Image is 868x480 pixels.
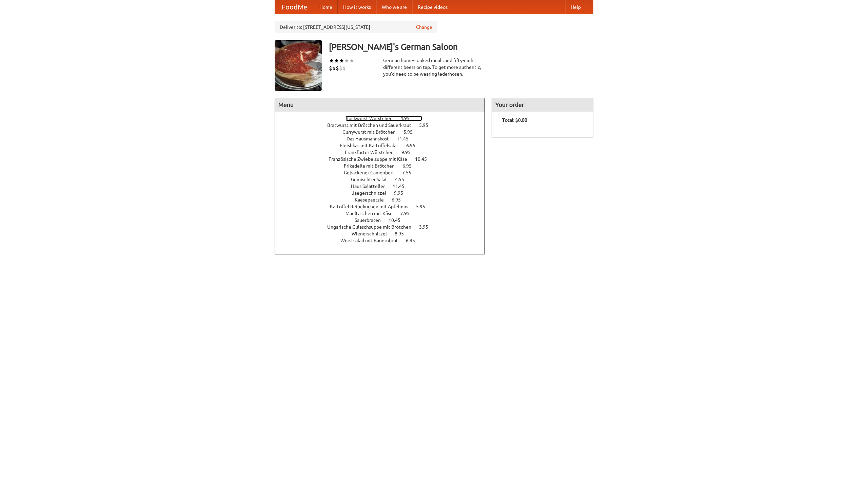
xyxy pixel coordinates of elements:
[394,190,410,196] span: 9.95
[355,217,388,223] span: Sauerbraten
[395,231,411,236] span: 8.95
[402,170,418,175] span: 7.55
[397,136,415,141] span: 11.45
[346,116,399,121] span: Bockwurst Würstchen
[340,143,405,148] span: Fleishkas mit Kartoffelsalat
[340,238,405,243] span: Wurstsalad mit Bauernbrot
[419,122,435,128] span: 5.95
[400,116,416,121] span: 4.95
[342,64,346,72] li: $
[383,57,485,77] div: German home-cooked meals and fifty-eight different beers on tap. To get more authentic, you'd nee...
[416,24,432,31] a: Change
[352,231,416,236] a: Wienerschnitzel 8.95
[351,184,417,189] a: Haus Salatteller 11.45
[336,64,339,72] li: $
[340,238,428,243] a: Wurstsalad mit Bauernbrot 6.95
[345,150,400,155] span: Frankfurter Würstchen
[376,0,412,14] a: Who we are
[351,184,392,189] span: Haus Salatteller
[344,170,401,175] span: Gebackener Camenbert
[400,211,416,216] span: 7.95
[401,150,417,155] span: 9.95
[416,204,432,209] span: 5.95
[338,0,376,14] a: How it works
[355,197,413,203] a: Kaesepaetzle 6.95
[502,117,527,123] b: Total: $0.00
[339,57,344,64] li: ★
[352,190,416,196] a: Jaegerschnitzel 9.95
[492,98,593,112] h4: Your order
[415,156,434,162] span: 10.45
[330,204,415,209] span: Kartoffel Reibekuchen mit Apfelmus
[275,0,314,14] a: FoodMe
[402,163,418,169] span: 6.95
[351,177,394,182] span: Gemischter Salat
[346,211,422,216] a: Maultaschen mit Käse 7.95
[344,163,401,169] span: Frikadelle mit Brötchen
[275,98,485,112] h4: Menu
[345,150,423,155] a: Frankfurter Würstchen 9.95
[355,217,413,223] a: Sauerbraten 10.45
[406,143,422,148] span: 6.95
[344,163,424,169] a: Frikadelle mit Brötchen 6.95
[351,177,417,182] a: Gemischter Salat 4.55
[329,64,332,72] li: $
[355,197,391,203] span: Kaesepaetzle
[392,197,408,203] span: 6.95
[330,204,438,209] a: Kartoffel Reibekuchen mit Apfelmus 5.95
[419,224,435,230] span: 3.95
[342,129,402,135] span: Currywurst mit Brötchen
[352,190,393,196] span: Jaegerschnitzel
[347,136,421,141] a: Das Hausmannskost 11.45
[327,224,441,230] a: Ungarische Gulaschsuppe mit Brötchen 3.95
[352,231,394,236] span: Wienerschnitzel
[347,136,396,141] span: Das Hausmannskost
[340,143,428,148] a: Fleishkas mit Kartoffelsalat 6.95
[327,224,418,230] span: Ungarische Gulaschsuppe mit Brötchen
[329,57,334,64] li: ★
[342,129,425,135] a: Currywurst mit Brötchen 5.95
[329,156,439,162] a: Französische Zwiebelsuppe mit Käse 10.45
[339,64,342,72] li: $
[327,122,441,128] a: Bratwurst mit Brötchen und Sauerkraut 5.95
[314,0,338,14] a: Home
[389,217,407,223] span: 10.45
[344,170,424,175] a: Gebackener Camenbert 7.55
[327,122,418,128] span: Bratwurst mit Brötchen und Sauerkraut
[565,0,586,14] a: Help
[344,57,349,64] li: ★
[406,238,422,243] span: 6.95
[334,57,339,64] li: ★
[349,57,354,64] li: ★
[395,177,411,182] span: 4.55
[329,40,593,54] h3: [PERSON_NAME]'s German Saloon
[393,184,411,189] span: 11.45
[275,21,437,33] div: Deliver to: [STREET_ADDRESS][US_STATE]
[403,129,419,135] span: 5.95
[332,64,336,72] li: $
[275,40,322,91] img: angular.jpg
[329,156,414,162] span: Französische Zwiebelsuppe mit Käse
[346,116,422,121] a: Bockwurst Würstchen 4.95
[412,0,453,14] a: Recipe videos
[346,211,399,216] span: Maultaschen mit Käse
